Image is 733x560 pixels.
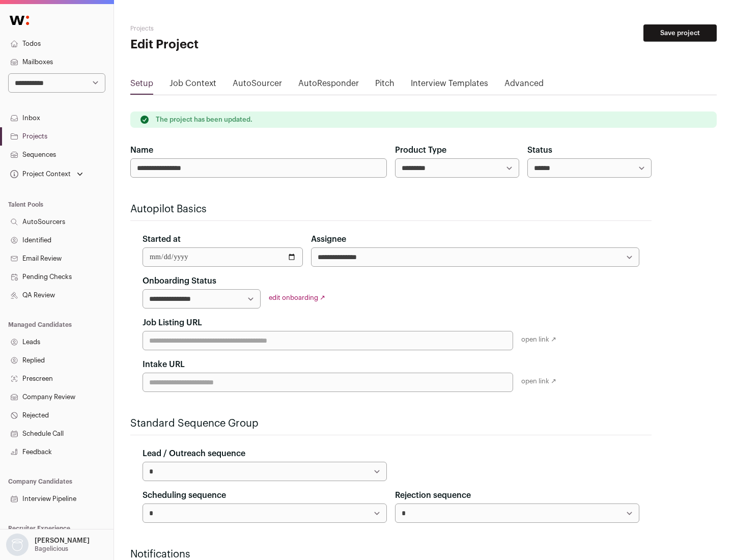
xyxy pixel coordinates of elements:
label: Product Type [395,144,446,156]
p: Bagelicious [35,545,68,553]
label: Scheduling sequence [143,489,226,501]
h2: Projects [130,24,326,33]
label: Rejection sequence [395,489,471,501]
label: Lead / Outreach sequence [143,447,245,460]
a: AutoResponder [298,77,359,94]
button: Open dropdown [4,534,92,556]
a: Interview Templates [411,77,488,94]
p: [PERSON_NAME] [35,537,90,545]
h2: Standard Sequence Group [130,416,652,431]
label: Name [130,144,153,156]
img: Wellfound [4,10,35,31]
a: Setup [130,77,153,94]
label: Onboarding Status [143,275,216,287]
label: Started at [143,233,181,245]
a: edit onboarding ↗ [269,294,325,301]
a: AutoSourcer [233,77,282,94]
h1: Edit Project [130,37,326,53]
a: Pitch [375,77,394,94]
label: Status [527,144,552,156]
label: Assignee [311,233,346,245]
a: Advanced [504,77,544,94]
a: Job Context [170,77,216,94]
button: Open dropdown [8,167,85,181]
label: Intake URL [143,358,185,371]
h2: Autopilot Basics [130,202,652,216]
button: Save project [643,24,717,42]
label: Job Listing URL [143,317,202,329]
div: Project Context [8,170,71,178]
img: nopic.png [6,534,29,556]
p: The project has been updated. [156,116,252,124]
